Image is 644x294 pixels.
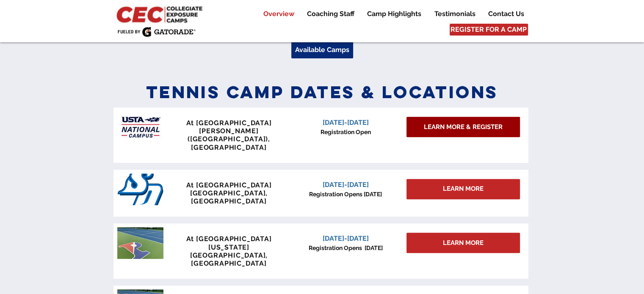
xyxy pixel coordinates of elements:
span: [DATE]-[DATE] [323,118,369,126]
div: LEARN MORE [406,179,520,199]
a: Camp Highlights [361,9,428,19]
p: Contact Us [484,9,528,19]
span: At [GEOGRAPHIC_DATA] [186,119,272,127]
a: Overview [257,9,300,19]
p: Coaching Staff [303,9,359,19]
span: [GEOGRAPHIC_DATA], [GEOGRAPHIC_DATA] [190,251,268,267]
span: Registration Opens [DATE] [309,191,382,198]
span: Available Camps [295,45,349,55]
img: penn tennis courts with logo.jpeg [117,227,163,259]
span: Tennis Camp Dates & Locations [146,81,498,103]
span: [GEOGRAPHIC_DATA], [GEOGRAPHIC_DATA] [190,189,268,205]
span: [DATE]-[DATE] [323,181,369,189]
span: At [GEOGRAPHIC_DATA][US_STATE] [186,235,272,251]
img: Fueled by Gatorade.png [117,27,196,37]
a: LEARN MORE & REGISTER [406,117,520,137]
p: Overview [259,9,299,19]
a: LEARN MORE [406,233,520,253]
span: LEARN MORE & REGISTER [424,123,503,132]
a: Coaching Staff [301,9,360,19]
p: Camp Highlights [363,9,426,19]
span: LEARN MORE [443,184,484,193]
span: Registration Open [321,129,371,135]
p: Testimonials [430,9,480,19]
span: REGISTER FOR A CAMP [451,25,527,34]
img: CEC Logo Primary_edited.jpg [115,4,206,24]
span: Registration Opens [DATE] [309,245,383,251]
a: Testimonials [428,9,481,19]
img: USTA Campus image_edited.jpg [117,111,163,143]
a: REGISTER FOR A CAMP [450,24,528,36]
a: Contact Us [482,9,530,19]
nav: Site [250,9,530,19]
span: [PERSON_NAME] ([GEOGRAPHIC_DATA]), [GEOGRAPHIC_DATA] [188,127,270,151]
span: At [GEOGRAPHIC_DATA] [186,181,272,189]
span: LEARN MORE [443,239,484,247]
img: San_Diego_Toreros_logo.png [117,173,163,205]
span: [DATE]-[DATE] [323,234,369,242]
a: Available Camps [291,41,353,58]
